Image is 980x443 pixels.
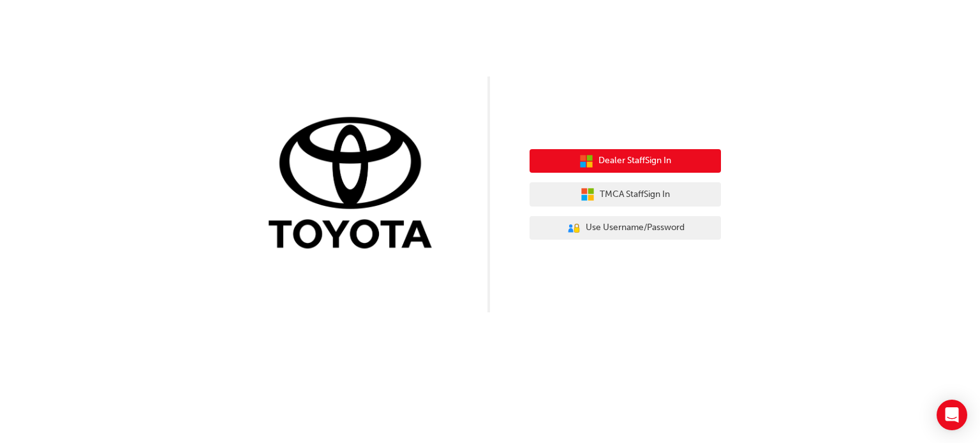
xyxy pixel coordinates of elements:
[937,400,967,430] div: Open Intercom Messenger
[530,216,721,240] button: Use Username/Password
[600,187,670,202] span: TMCA Staff Sign In
[586,221,685,235] span: Use Username/Password
[259,114,450,255] img: Trak
[598,154,671,168] span: Dealer Staff Sign In
[530,149,721,173] button: Dealer StaffSign In
[530,182,721,207] button: TMCA StaffSign In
